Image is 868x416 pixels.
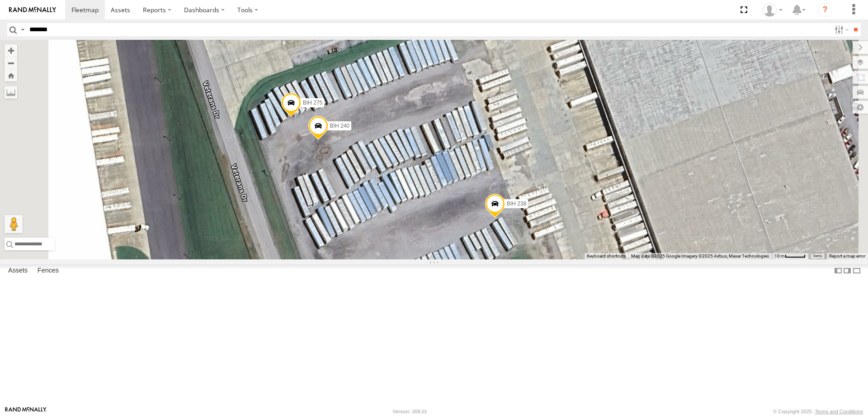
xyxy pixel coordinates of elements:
[815,409,863,414] a: Terms and Conditions
[813,254,822,258] a: Terms (opens in new tab)
[5,86,17,99] label: Measure
[5,44,17,57] button: Zoom in
[33,264,63,277] label: Fences
[19,23,26,36] label: Search Query
[303,100,322,106] span: BIH 275
[587,253,626,259] button: Keyboard shortcuts
[5,215,23,233] button: Drag Pegman onto the map to open Street View
[829,253,865,258] a: Report a map error
[507,201,526,207] span: BIH 238
[853,101,868,114] label: Map Settings
[631,253,769,258] span: Map data ©2025 Google Imagery ©2025 Airbus, Maxar Technologies
[772,253,808,259] button: Map Scale: 10 m per 42 pixels
[852,264,861,277] label: Hide Summary Table
[5,69,17,81] button: Zoom Home
[818,3,832,17] i: ?
[843,264,852,277] label: Dock Summary Table to the Right
[5,57,17,69] button: Zoom out
[834,264,843,277] label: Dock Summary Table to the Left
[9,7,56,13] img: rand-logo.svg
[330,123,349,129] span: BIH 240
[393,409,427,414] div: Version: 308.01
[5,407,47,416] a: Visit our Website
[4,264,32,277] label: Assets
[773,409,863,414] div: © Copyright 2025 -
[759,3,786,17] div: Nele .
[774,253,785,258] span: 10 m
[831,23,850,36] label: Search Filter Options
